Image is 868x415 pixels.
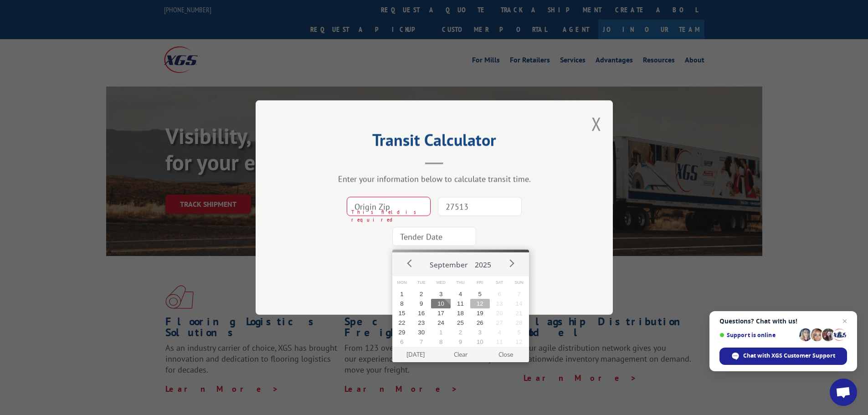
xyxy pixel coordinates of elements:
[719,348,847,365] div: Chat with XGS Customer Support
[509,276,529,289] span: Sun
[470,308,490,318] button: 19
[470,299,490,308] button: 12
[490,289,509,299] button: 6
[470,276,490,289] span: Fri
[483,347,528,362] button: Close
[431,308,451,318] button: 17
[426,252,471,273] button: September
[392,318,412,328] button: 22
[470,337,490,347] button: 10
[392,289,412,299] button: 1
[411,289,431,299] button: 2
[830,379,857,406] div: Open chat
[403,256,417,270] button: Prev
[347,197,431,216] input: Origin Zip
[411,328,431,337] button: 30
[719,332,796,338] span: Support is online
[509,337,529,347] button: 12
[411,318,431,328] button: 23
[451,276,470,289] span: Thu
[438,197,522,216] input: Dest. Zip
[504,256,518,270] button: Next
[351,208,431,223] span: This field is required
[490,308,509,318] button: 20
[509,308,529,318] button: 21
[431,337,451,347] button: 8
[490,318,509,328] button: 27
[392,276,412,289] span: Mon
[431,276,451,289] span: Wed
[490,337,509,347] button: 11
[392,337,412,347] button: 6
[431,328,451,337] button: 1
[392,227,476,246] input: Tender Date
[431,299,451,308] button: 10
[490,299,509,308] button: 13
[451,299,470,308] button: 11
[431,318,451,328] button: 24
[301,133,567,151] h2: Transit Calculator
[509,289,529,299] button: 7
[470,318,490,328] button: 26
[411,276,431,289] span: Tue
[470,328,490,337] button: 3
[451,308,470,318] button: 18
[719,318,847,325] span: Questions? Chat with us!
[470,289,490,299] button: 5
[509,299,529,308] button: 14
[411,308,431,318] button: 16
[393,347,438,362] button: [DATE]
[591,112,601,136] button: Close modal
[471,252,495,273] button: 2025
[490,328,509,337] button: 4
[451,318,470,328] button: 25
[411,299,431,308] button: 9
[431,289,451,299] button: 3
[509,328,529,337] button: 5
[451,337,470,347] button: 9
[392,299,412,308] button: 8
[392,328,412,337] button: 29
[839,316,850,327] span: Close chat
[392,308,412,318] button: 15
[490,276,509,289] span: Sat
[451,328,470,337] button: 2
[411,337,431,347] button: 7
[743,352,835,360] span: Chat with XGS Customer Support
[438,347,483,362] button: Clear
[301,174,567,184] div: Enter your information below to calculate transit time.
[509,318,529,328] button: 28
[451,289,470,299] button: 4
